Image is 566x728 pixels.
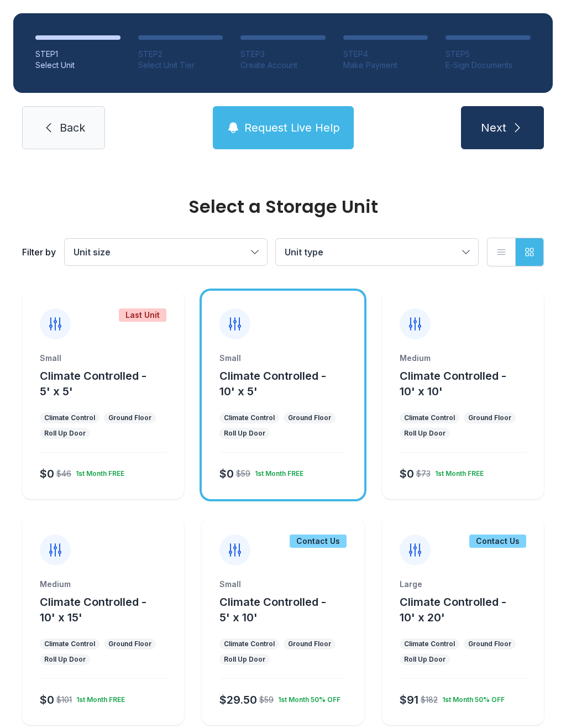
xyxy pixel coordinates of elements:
[240,49,326,60] div: STEP 3
[219,368,359,399] button: Climate Controlled - 10' x 5'
[40,579,166,590] div: Medium
[290,535,347,548] div: Contact Us
[400,368,539,399] button: Climate Controlled - 10' x 10'
[219,353,346,364] div: Small
[44,413,95,422] div: Climate Control
[138,49,223,60] div: STEP 2
[438,691,505,704] div: 1st Month 50% OFF
[71,465,124,478] div: 1st Month FREE
[400,466,414,481] div: $0
[400,692,418,708] div: $91
[404,429,446,438] div: Roll Up Door
[40,594,180,625] button: Climate Controlled - 10' x 15'
[138,60,223,71] div: Select Unit Tier
[35,49,120,60] div: STEP 1
[250,465,303,478] div: 1st Month FREE
[468,413,511,422] div: Ground Floor
[108,640,151,648] div: Ground Floor
[44,655,86,664] div: Roll Up Door
[468,640,511,648] div: Ground Floor
[56,468,71,479] div: $46
[40,692,54,708] div: $0
[446,60,531,71] div: E-Sign Documents
[44,640,95,648] div: Climate Control
[400,594,539,625] button: Climate Controlled - 10' x 20'
[446,49,531,60] div: STEP 5
[288,640,331,648] div: Ground Floor
[343,60,428,71] div: Make Payment
[416,468,431,479] div: $73
[40,466,54,481] div: $0
[469,535,526,548] div: Contact Us
[40,368,180,399] button: Climate Controlled - 5' x 5'
[431,465,484,478] div: 1st Month FREE
[400,579,526,590] div: Large
[219,579,346,590] div: Small
[404,640,455,648] div: Climate Control
[40,369,146,398] span: Climate Controlled - 5' x 5'
[224,413,275,422] div: Climate Control
[22,245,56,259] div: Filter by
[481,120,506,135] span: Next
[119,308,166,322] div: Last Unit
[219,595,326,624] span: Climate Controlled - 5' x 10'
[219,369,326,398] span: Climate Controlled - 10' x 5'
[404,413,455,422] div: Climate Control
[60,120,85,135] span: Back
[343,49,428,60] div: STEP 4
[404,655,446,664] div: Roll Up Door
[56,694,72,705] div: $101
[240,60,326,71] div: Create Account
[22,198,544,216] div: Select a Storage Unit
[400,353,526,364] div: Medium
[288,413,331,422] div: Ground Floor
[72,691,125,704] div: 1st Month FREE
[421,694,438,705] div: $182
[108,413,151,422] div: Ground Floor
[219,692,257,708] div: $29.50
[224,640,275,648] div: Climate Control
[274,691,340,704] div: 1st Month 50% OFF
[236,468,250,479] div: $59
[259,694,274,705] div: $59
[35,60,120,71] div: Select Unit
[44,429,86,438] div: Roll Up Door
[74,247,111,258] span: Unit size
[224,655,265,664] div: Roll Up Door
[400,369,506,398] span: Climate Controlled - 10' x 10'
[276,239,478,265] button: Unit type
[65,239,267,265] button: Unit size
[40,353,166,364] div: Small
[40,595,146,624] span: Climate Controlled - 10' x 15'
[244,120,340,135] span: Request Live Help
[219,466,234,481] div: $0
[224,429,265,438] div: Roll Up Door
[285,247,323,258] span: Unit type
[219,594,359,625] button: Climate Controlled - 5' x 10'
[400,595,506,624] span: Climate Controlled - 10' x 20'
